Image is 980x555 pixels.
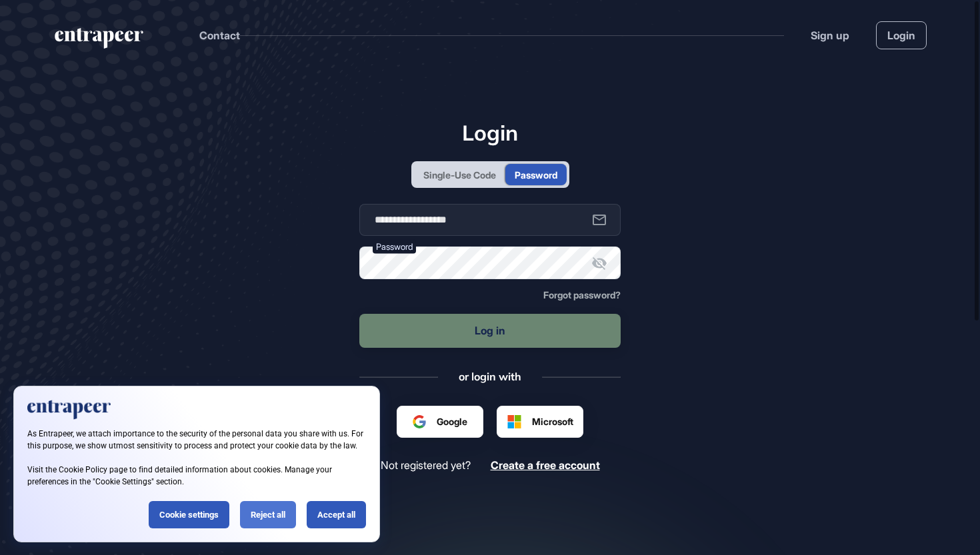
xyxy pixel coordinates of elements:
[199,27,240,44] button: Contact
[532,414,573,428] span: Microsoft
[359,120,621,145] h1: Login
[876,21,927,49] a: Login
[491,459,600,472] a: Create a free account
[359,314,621,348] button: Log in
[459,369,521,384] div: or login with
[543,289,621,300] span: Forgot password?
[543,290,621,300] a: Forgot password?
[515,168,557,182] div: Password
[811,27,849,43] a: Sign up
[373,240,416,254] label: Password
[423,168,496,182] div: Single-Use Code
[381,459,471,472] span: Not registered yet?
[53,28,145,53] a: entrapeer-logo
